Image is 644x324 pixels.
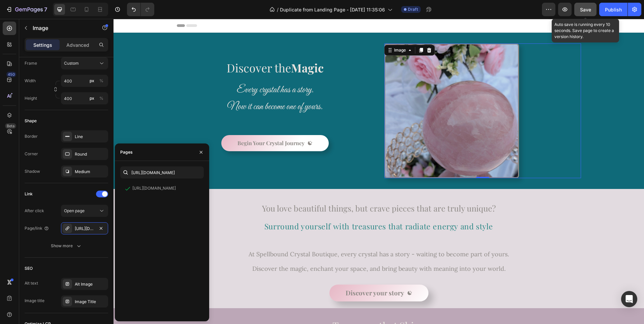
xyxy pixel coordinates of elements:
div: Publish [605,6,622,13]
strong: Magic [178,41,210,57]
div: [URL][DOMAIN_NAME] [75,226,94,232]
input: Insert link or search [120,166,204,179]
div: Link [25,191,33,197]
div: Open Intercom Messenger [621,291,637,307]
span: Open page [64,208,85,213]
span: At Spellbound Crystal Boutique, every crystal has a story - waiting to become part of yours. [135,231,395,239]
button: Save [574,3,597,16]
label: Height [25,95,37,101]
div: Alt text [25,280,38,286]
div: px [90,95,94,101]
span: / [277,6,279,13]
input: px% [61,75,108,87]
span: Duplicate from Landing Page - [DATE] 11:35:06 [280,6,385,13]
button: % [88,77,96,85]
button: <p><span style="font-size:19px;">Discover your story</span></p> [216,266,315,283]
span: Begin Your Crystal Journey [124,121,191,128]
div: Show more [51,242,82,249]
button: px [97,94,105,102]
label: Width [25,78,36,84]
div: Line [75,134,106,140]
label: Frame [25,60,37,66]
button: <p><span style="font-size:16px;">Begin Your Crystal Journey</span></p> [108,116,215,132]
a: Image Title [271,25,468,159]
p: Settings [33,41,52,48]
div: Pages [120,149,133,155]
input: px% [61,92,108,104]
div: After click [25,208,44,214]
iframe: Design area [114,19,644,324]
div: Image Title [75,299,106,305]
span: Discover your story [232,269,291,278]
button: % [88,94,96,102]
span: Now it can become one of yours. [114,82,209,94]
div: Medium [75,169,106,175]
span: Custom [64,60,79,66]
div: Border [25,133,38,139]
img: Alt Image [271,25,406,159]
div: Alt Image [75,281,106,287]
div: Shape [25,118,37,124]
div: Undo/Redo [127,3,154,16]
div: Round [75,151,106,157]
span: Save [580,7,591,12]
div: Shadow [25,168,40,174]
p: Image [33,24,90,32]
span: Every crystal has a story. [123,65,200,77]
div: Page/link [25,225,49,231]
button: px [97,77,105,85]
span: Draft [408,6,418,12]
button: Custom [61,57,108,69]
div: % [99,95,103,101]
p: 7 [44,5,47,13]
div: Corner [25,151,38,157]
span: Discover the magic, enchant your space, and bring beauty with meaning into your world. [139,246,392,254]
div: Image [279,28,294,34]
button: Open page [61,205,108,217]
div: % [99,78,103,84]
div: Beta [5,123,16,129]
button: Show more [25,240,108,252]
div: Image title [25,298,44,304]
button: Publish [599,3,627,16]
button: 7 [3,3,50,16]
span: Surround yourself with treasures that radiate energy and style [151,202,380,213]
div: SEO [25,265,33,271]
span: Treasures that Shine [219,300,312,314]
div: 450 [6,72,16,77]
div: [URL][DOMAIN_NAME] [132,185,176,191]
span: You love beautiful things, but crave pieces that are truly unique? [149,184,382,195]
p: Advanced [66,41,89,48]
div: px [90,78,94,84]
